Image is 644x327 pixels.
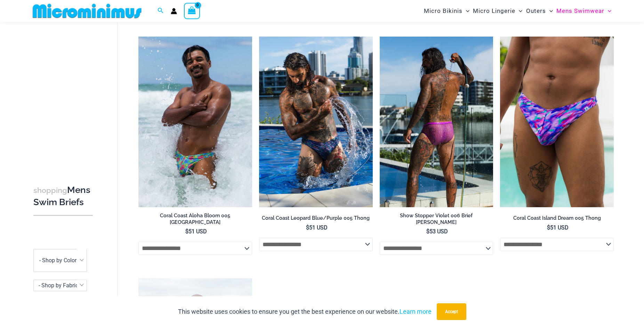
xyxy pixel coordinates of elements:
a: Coral Coast Aloha Bloom 005 Thong 09Coral Coast Aloha Bloom 005 Thong 18Coral Coast Aloha Bloom 0... [138,37,252,207]
span: Menu Toggle [546,2,553,20]
img: Show Stopper Violet 006 Brief Burleigh 11 [380,37,493,207]
a: Search icon link [158,7,164,15]
span: shopping [33,186,67,195]
a: Micro LingerieMenu ToggleMenu Toggle [471,2,524,20]
span: Micro Bikinis [424,2,462,20]
span: Micro Lingerie [473,2,515,20]
a: Account icon link [171,8,177,14]
a: Learn more [400,308,432,315]
span: Outers [526,2,546,20]
a: Coral Coast Leopard Blue/Purple 005 Thong [259,215,373,224]
h2: Coral Coast Aloha Bloom 005 [GEOGRAPHIC_DATA] [138,212,252,225]
bdi: 51 USD [306,224,328,231]
h2: Coral Coast Island Dream 005 Thong [500,215,614,221]
h2: Show Stopper Violet 006 Brief [PERSON_NAME] [380,212,493,225]
a: Coral Coast Island Dream 005 Thong [500,215,614,224]
span: - Shop by Fabric [34,280,87,291]
span: Menu Toggle [515,2,522,20]
img: MM SHOP LOGO FLAT [30,3,144,19]
span: - Shop by Fabric [39,282,78,289]
span: - Shop by Color [33,249,87,272]
span: - Shop by Fabric [33,280,87,291]
a: Show Stopper Violet 006 Brief Burleigh 10Show Stopper Violet 006 Brief Burleigh 11Show Stopper Vi... [380,37,493,207]
span: Mens Swimwear [556,2,604,20]
span: Menu Toggle [462,2,469,20]
iframe: TrustedSite Certified [33,23,96,163]
p: This website uses cookies to ensure you get the best experience on our website. [178,306,432,317]
nav: Site Navigation [421,1,614,21]
span: $ [185,228,188,235]
span: Menu Toggle [604,2,611,20]
span: $ [306,224,309,231]
img: Coral Coast Leopard BluePurple 005 Thong 09 [259,37,373,207]
bdi: 53 USD [426,228,448,235]
a: Show Stopper Violet 006 Brief [PERSON_NAME] [380,212,493,228]
a: Coral Coast Leopard BluePurple 005 Thong 09Coral Coast Leopard BluePurple 005 Thong 03Coral Coast... [259,37,373,207]
span: - Shop by Color [39,257,77,264]
img: Coral Coast Island Dream 005 Thong 01 [500,37,614,207]
bdi: 51 USD [185,228,207,235]
span: - Shop by Color [34,249,87,272]
h2: Coral Coast Leopard Blue/Purple 005 Thong [259,215,373,221]
a: View Shopping Cart, empty [184,3,200,19]
span: $ [547,224,550,231]
bdi: 51 USD [547,224,569,231]
button: Accept [437,303,466,320]
a: Mens SwimwearMenu ToggleMenu Toggle [555,2,613,20]
a: Micro BikinisMenu ToggleMenu Toggle [422,2,471,20]
h3: Mens Swim Briefs [33,184,93,208]
a: OutersMenu ToggleMenu Toggle [524,2,555,20]
span: $ [426,228,429,235]
a: Coral Coast Aloha Bloom 005 [GEOGRAPHIC_DATA] [138,212,252,228]
a: Coral Coast Island Dream 005 Thong 01Coral Coast Island Dream 005 Thong 02Coral Coast Island Drea... [500,37,614,207]
img: Coral Coast Aloha Bloom 005 Thong 09 [138,37,252,207]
